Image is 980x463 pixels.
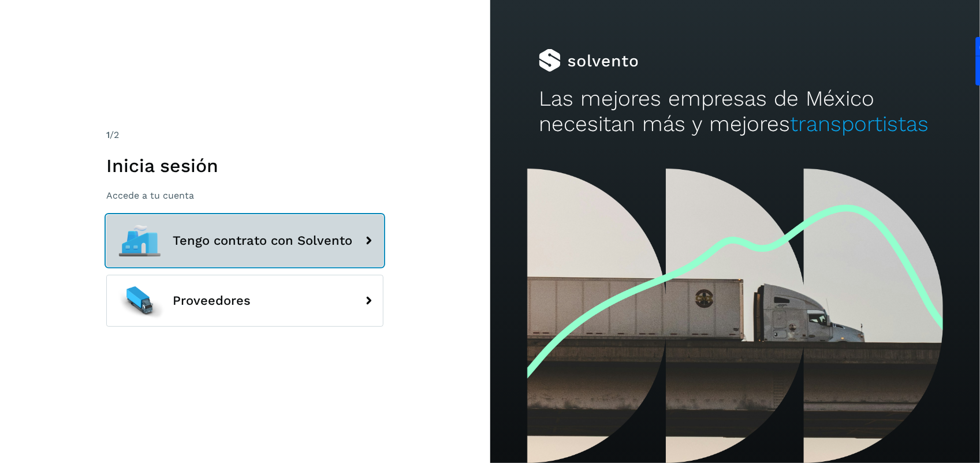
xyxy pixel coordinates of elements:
[106,275,383,327] button: Proveedores
[106,129,110,140] span: 1
[539,86,931,137] h2: Las mejores empresas de México necesitan más y mejores
[106,128,383,142] div: /2
[173,294,251,308] span: Proveedores
[106,155,383,177] h1: Inicia sesión
[106,190,383,201] p: Accede a tu cuenta
[790,111,929,136] span: transportistas
[106,215,383,267] button: Tengo contrato con Solvento
[173,234,352,248] span: Tengo contrato con Solvento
